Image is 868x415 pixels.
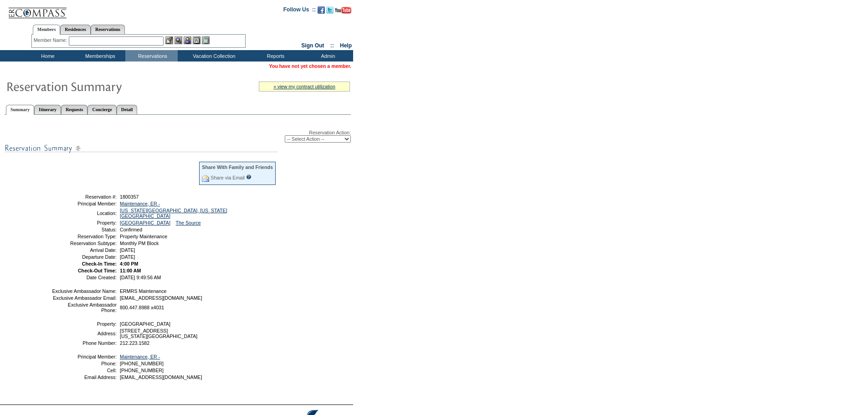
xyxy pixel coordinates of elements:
a: Summary [6,105,34,115]
td: Phone: [51,361,117,366]
span: [PHONE_NUMBER] [120,368,164,373]
a: Residences [60,25,91,34]
span: [GEOGRAPHIC_DATA] [120,321,170,327]
td: Departure Date: [51,254,117,260]
td: Phone Number: [51,340,117,346]
span: :: [330,42,334,49]
td: Exclusive Ambassador Name: [51,288,117,294]
td: Admin [301,50,353,61]
span: 1800357 [120,194,139,200]
a: Maintenance, ER - [120,354,160,359]
span: [EMAIL_ADDRESS][DOMAIN_NAME] [120,295,202,301]
td: Address: [51,328,117,339]
a: Follow us on Twitter [326,9,334,15]
td: Date Created: [51,275,117,280]
a: Itinerary [34,105,61,114]
span: 4:00 PM [120,261,138,266]
a: Sign Out [301,42,324,49]
a: Become our fan on Facebook [318,9,325,15]
td: Reports [248,50,301,61]
span: Property Maintenance [120,234,167,239]
a: Members [33,25,61,35]
a: Subscribe to our YouTube Channel [335,9,351,15]
img: b_edit.gif [165,36,173,44]
img: b_calculator.gif [202,36,210,44]
img: Become our fan on Facebook [318,6,325,14]
td: Principal Member: [51,354,117,359]
a: Maintenance, ER - [120,201,160,206]
td: Vacation Collection [178,50,248,61]
span: 11:00 AM [120,268,141,273]
div: Member Name: [34,36,69,44]
td: Property: [51,220,117,225]
span: [DATE] [120,254,135,260]
span: ERMRS Maintenance [120,288,166,294]
img: subTtlResSummary.gif [5,143,278,154]
span: 212.223.1582 [120,340,149,346]
td: Location: [51,208,117,219]
td: Exclusive Ambassador Phone: [51,302,117,313]
td: Principal Member: [51,201,117,206]
td: Home [21,50,73,61]
span: You have not yet chosen a member. [269,63,351,69]
img: Subscribe to our YouTube Channel [335,7,351,14]
span: Confirmed [120,227,142,232]
td: Cell: [51,368,117,373]
a: Share via Email [211,175,245,180]
td: Exclusive Ambassador Email: [51,295,117,301]
span: 800.447.8988 x4031 [120,305,164,310]
img: Follow us on Twitter [326,6,334,14]
td: Property: [51,321,117,327]
img: Reservaton Summary [6,77,188,95]
a: [US_STATE][GEOGRAPHIC_DATA], [US_STATE][GEOGRAPHIC_DATA] [120,208,227,219]
a: Detail [117,105,138,114]
td: Reservation Subtype: [51,241,117,246]
img: View [175,36,182,44]
img: Reservations [193,36,200,44]
span: [EMAIL_ADDRESS][DOMAIN_NAME] [120,374,202,380]
td: Arrival Date: [51,247,117,253]
td: Email Address: [51,374,117,380]
span: Monthly PM Block [120,241,159,246]
td: Follow Us :: [283,5,316,16]
strong: Check-In Time: [82,261,117,266]
img: Impersonate [184,36,191,44]
span: [DATE] 9:49:56 AM [120,275,161,280]
strong: Check-Out Time: [78,268,117,273]
td: Memberships [73,50,125,61]
td: Reservation #: [51,194,117,200]
a: The Source [176,220,201,225]
a: Reservations [91,25,125,34]
input: What is this? [246,174,252,179]
div: Reservation Action: [5,130,351,143]
a: [GEOGRAPHIC_DATA] [120,220,170,225]
span: [DATE] [120,247,135,253]
div: Share With Family and Friends [202,164,273,170]
td: Reservations [125,50,178,61]
a: » view my contract utilization [273,84,335,89]
span: [PHONE_NUMBER] [120,361,164,366]
td: Status: [51,227,117,232]
a: Concierge [87,105,116,114]
a: Help [340,42,352,49]
a: Requests [61,105,87,114]
span: [STREET_ADDRESS] [US_STATE][GEOGRAPHIC_DATA] [120,328,197,339]
td: Reservation Type: [51,234,117,239]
